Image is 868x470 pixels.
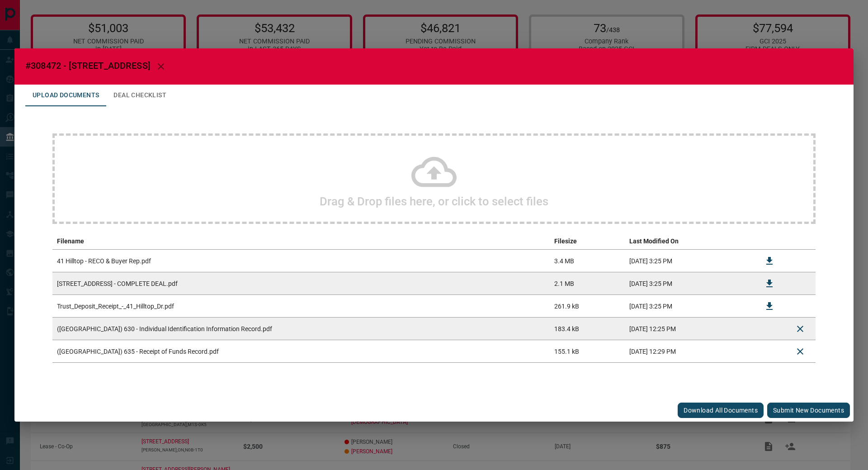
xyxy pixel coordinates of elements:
[767,403,850,418] button: Submit new documents
[754,233,785,250] th: download action column
[789,341,811,362] button: Delete
[759,273,780,294] button: Download
[52,133,816,224] div: Drag & Drop files here, or click to select files
[25,85,106,106] button: Upload Documents
[106,85,174,106] button: Deal Checklist
[789,318,811,340] button: Delete
[625,340,754,363] td: [DATE] 12:29 PM
[52,295,550,318] td: Trust_Deposit_Receipt_-_41_Hilltop_Dr.pdf
[52,233,550,250] th: Filename
[625,272,754,295] td: [DATE] 3:25 PM
[52,250,550,272] td: 41 Hilltop - RECO & Buyer Rep.pdf
[625,233,754,250] th: Last Modified On
[25,60,150,71] span: #308472 - [STREET_ADDRESS]
[52,272,550,295] td: [STREET_ADDRESS] - COMPLETE DEAL.pdf
[550,340,625,363] td: 155.1 kB
[625,250,754,272] td: [DATE] 3:25 PM
[678,403,764,418] button: Download All Documents
[625,318,754,340] td: [DATE] 12:25 PM
[52,340,550,363] td: ([GEOGRAPHIC_DATA]) 635 - Receipt of Funds Record.pdf
[759,295,780,317] button: Download
[550,233,625,250] th: Filesize
[550,318,625,340] td: 183.4 kB
[52,318,550,340] td: ([GEOGRAPHIC_DATA]) 630 - Individual Identification Information Record.pdf
[550,295,625,318] td: 261.9 kB
[550,272,625,295] td: 2.1 MB
[320,195,548,208] h2: Drag & Drop files here, or click to select files
[625,295,754,318] td: [DATE] 3:25 PM
[550,250,625,272] td: 3.4 MB
[759,250,780,272] button: Download
[785,233,816,250] th: delete file action column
